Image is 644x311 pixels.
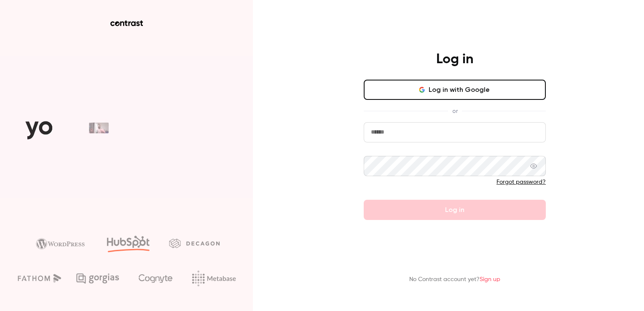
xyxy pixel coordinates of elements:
[480,276,500,282] a: Sign up
[169,239,220,248] img: decagon
[448,107,462,115] span: or
[409,275,500,284] p: No Contrast account yet?
[496,179,546,185] a: Forgot password?
[436,51,473,68] h4: Log in
[364,80,546,100] button: Log in with Google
